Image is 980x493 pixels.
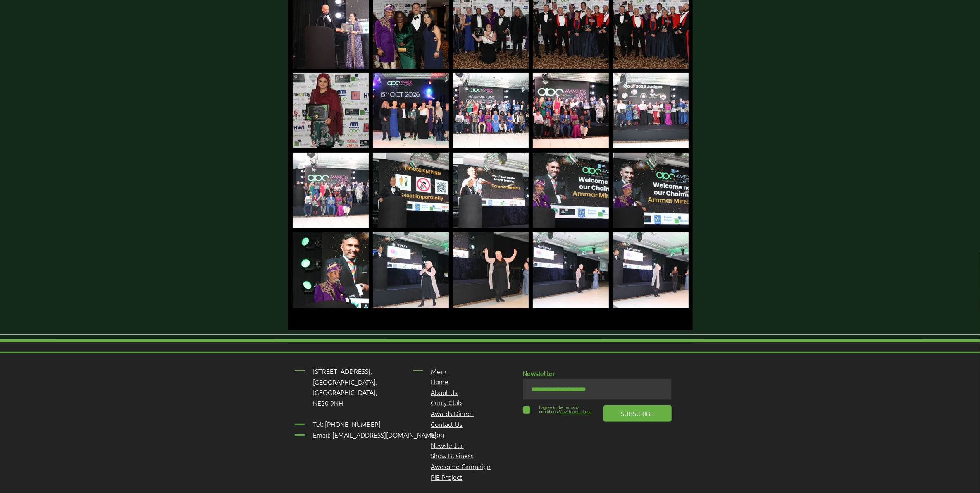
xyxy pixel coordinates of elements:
span: SUBSCRIBE [621,409,654,418]
a: View terms of use [558,409,592,414]
a: About Us [431,388,458,397]
a: Contact Us [431,419,463,428]
span: Menu [431,367,449,376]
a: PIE Project [431,472,463,481]
span: Tel: [PHONE_NUMBER] Email: [EMAIL_ADDRESS][DOMAIN_NAME] [313,419,437,439]
a: Curry Club [431,398,462,407]
span: NE20 9NH [313,398,343,407]
button: SUBSCRIBE [603,405,672,422]
span: View terms of use [559,409,591,414]
a: Newsletter [431,440,464,450]
span: Awesome Campaign [431,462,491,471]
a: Blog [431,430,444,439]
span: Newsletter [523,369,556,378]
span: [GEOGRAPHIC_DATA], [313,377,378,386]
a: Awards Dinner [431,409,474,418]
span: [GEOGRAPHIC_DATA], [313,388,378,397]
a: Home [431,377,449,386]
span: I agree to the terms & conditions [539,405,579,414]
a: Show Business [431,451,474,460]
span: [STREET_ADDRESS], [313,366,372,376]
